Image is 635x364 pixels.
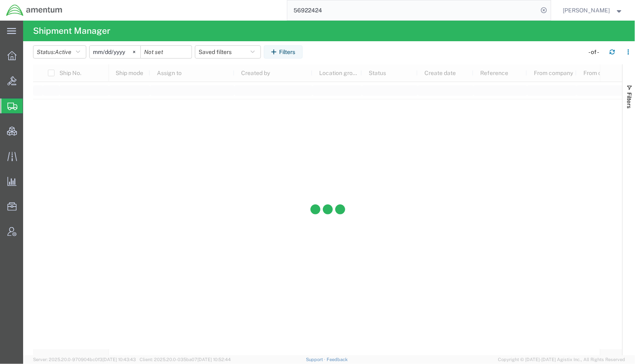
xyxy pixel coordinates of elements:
input: Search for shipment number, reference number [287,0,538,20]
h4: Shipment Manager [33,21,110,41]
a: Feedback [327,357,348,362]
span: Active [55,49,71,55]
button: [PERSON_NAME] [563,5,624,15]
a: Support [306,357,327,362]
span: Copyright © [DATE]-[DATE] Agistix Inc., All Rights Reserved [498,356,625,363]
div: - of - [588,48,603,56]
span: [DATE] 10:52:44 [197,357,231,362]
span: [DATE] 10:43:43 [102,357,136,362]
button: Status:Active [33,45,86,59]
span: Client: 2025.20.0-035ba07 [140,357,231,362]
span: Server: 2025.20.0-970904bc0f3 [33,357,136,362]
input: Not set [141,46,192,58]
img: logo [6,4,63,16]
span: Jason Champagne [563,6,610,15]
input: Not set [90,46,140,58]
button: Filters [264,45,303,59]
button: Saved filters [195,45,261,59]
span: Filters [626,92,633,108]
